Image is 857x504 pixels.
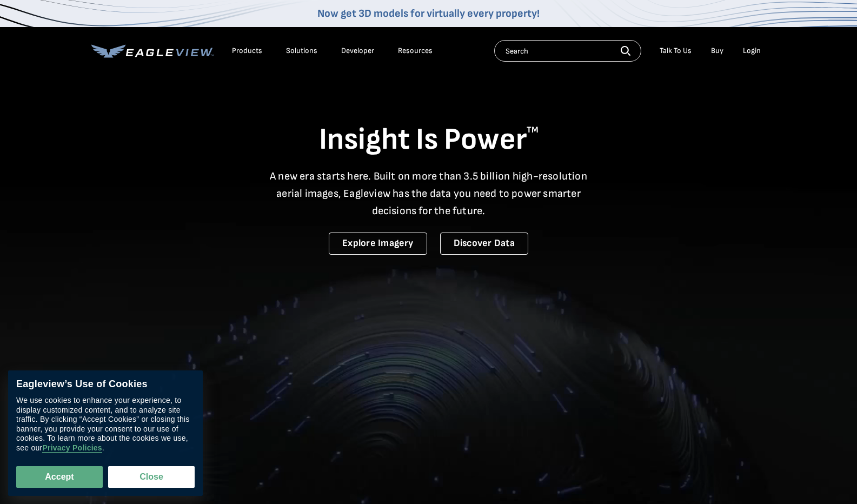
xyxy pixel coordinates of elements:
[286,46,317,56] div: Solutions
[16,379,195,390] div: Eagleview’s Use of Cookies
[743,46,761,56] div: Login
[660,46,692,56] div: Talk To Us
[16,396,195,453] div: We use cookies to enhance your experience, to display customized content, and to analyze site tra...
[263,168,594,220] p: A new era starts here. Built on more than 3.5 billion high-resolution aerial images, Eagleview ha...
[711,46,723,56] a: Buy
[329,233,427,255] a: Explore Imagery
[398,46,433,56] div: Resources
[440,233,528,255] a: Discover Data
[527,125,539,135] sup: TM
[232,46,262,56] div: Products
[16,466,103,488] button: Accept
[317,7,540,20] a: Now get 3D models for virtually every property!
[91,121,766,159] h1: Insight Is Power
[108,466,195,488] button: Close
[494,40,641,62] input: Search
[341,46,374,56] a: Developer
[42,443,102,453] a: Privacy Policies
